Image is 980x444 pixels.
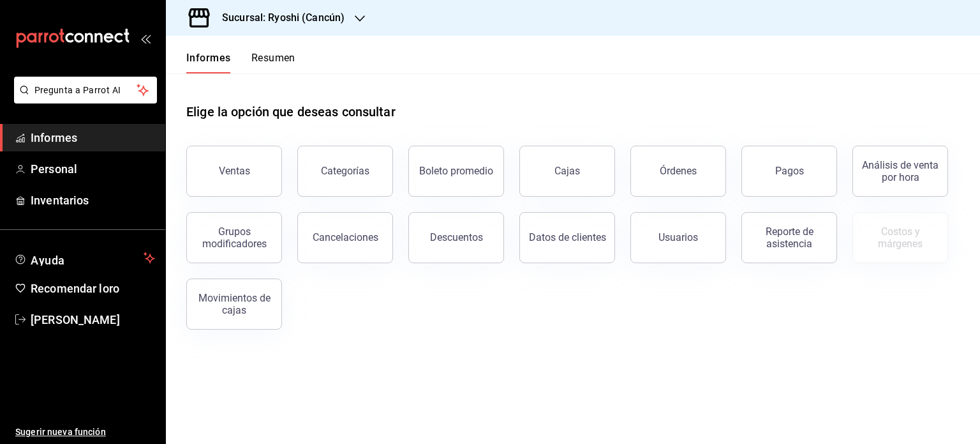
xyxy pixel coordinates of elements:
font: Costos y márgenes [878,226,923,250]
button: Grupos modificadores [186,212,282,263]
button: Reporte de asistencia [741,212,837,263]
font: Ayuda [31,254,65,267]
button: Pagos [741,146,837,197]
font: Ventas [219,165,250,177]
button: Categorías [297,146,393,197]
button: Datos de clientes [519,212,615,263]
font: Cajas [554,165,581,177]
font: Boleto promedio [419,165,493,177]
font: Recomendar loro [31,282,119,295]
font: Personal [31,162,77,176]
font: Descuentos [430,231,483,243]
font: Informes [186,52,231,64]
font: Inventarios [31,194,89,207]
button: Contrata inventarios para ver este informe [852,212,948,263]
button: Análisis de venta por hora [852,146,948,197]
font: [PERSON_NAME] [31,313,120,326]
font: Sugerir nueva función [15,427,106,437]
font: Análisis de venta por hora [862,159,939,183]
font: Resumen [251,52,295,64]
button: Movimientos de cajas [186,279,282,330]
font: Órdenes [660,165,697,177]
font: Cancelaciones [313,231,378,243]
font: Pagos [775,165,804,177]
button: Órdenes [630,146,726,197]
font: Reporte de asistencia [766,226,813,250]
button: Boleto promedio [408,146,504,197]
button: Ventas [186,146,282,197]
font: Movimientos de cajas [198,292,271,316]
a: Pregunta a Parrot AI [9,93,157,106]
font: Informes [31,131,77,144]
button: Cancelaciones [297,212,393,263]
button: Usuarios [630,212,726,263]
font: Categorías [321,165,369,177]
font: Grupos modificadores [202,226,267,250]
font: Datos de clientes [529,231,606,243]
a: Cajas [519,146,615,197]
button: Pregunta a Parrot AI [14,77,157,103]
font: Pregunta a Parrot AI [34,85,121,95]
button: abrir_cajón_menú [140,33,151,43]
button: Descuentos [408,212,504,263]
font: Usuarios [658,231,698,243]
font: Sucursal: Ryoshi (Cancún) [222,11,345,24]
div: pestañas de navegación [186,51,295,73]
font: Elige la opción que deseas consultar [186,104,396,119]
